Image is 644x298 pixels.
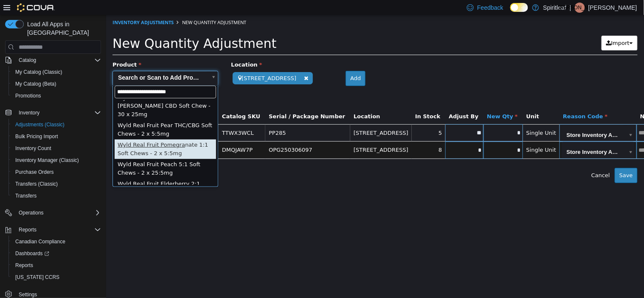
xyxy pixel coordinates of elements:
[12,131,62,142] a: Bulk Pricing Import
[12,248,101,259] span: Dashboards
[12,91,101,101] span: Promotions
[15,55,39,65] button: Catalog
[8,78,104,90] button: My Catalog (Beta)
[15,238,65,245] span: Canadian Compliance
[15,121,65,128] span: Adjustments (Classic)
[12,120,68,130] a: Adjustments (Classic)
[8,154,104,166] button: Inventory Manager (Classic)
[15,55,101,65] span: Catalog
[15,92,41,99] span: Promotions
[15,108,101,118] span: Inventory
[12,179,61,189] a: Transfers (Classic)
[15,208,101,218] span: Operations
[15,157,79,164] span: Inventory Manager (Classic)
[15,169,54,175] span: Purchase Orders
[8,131,104,142] button: Bulk Pricing Import
[12,120,101,130] span: Adjustments (Classic)
[8,248,104,259] a: Dashboards
[12,167,57,177] a: Purchase Orders
[15,208,47,218] button: Operations
[8,142,104,154] button: Inventory Count
[12,237,69,247] a: Canadian Compliance
[19,291,37,298] span: Settings
[477,3,503,12] span: Feedback
[543,3,566,13] p: Spiritleaf
[15,69,62,75] span: My Catalog (Classic)
[8,78,110,106] div: Wyld Real Fruit Mixed [PERSON_NAME] CBD Soft Chew - 30 x 25mg
[510,3,528,12] input: Dark Mode
[19,209,44,216] span: Operations
[12,237,101,247] span: Canadian Compliance
[12,191,101,201] span: Transfers
[8,259,104,271] button: Reports
[559,3,601,13] span: [PERSON_NAME]
[12,67,66,77] a: My Catalog (Classic)
[19,57,36,64] span: Catalog
[12,143,101,153] span: Inventory Count
[12,272,101,282] span: Washington CCRS
[15,225,40,235] button: Reports
[15,262,33,269] span: Reports
[12,155,101,165] span: Inventory Manager (Classic)
[24,20,101,37] span: Load All Apps in [GEOGRAPHIC_DATA]
[2,224,104,236] button: Reports
[12,79,101,89] span: My Catalog (Beta)
[2,207,104,219] button: Operations
[15,145,51,152] span: Inventory Count
[8,90,104,102] button: Promotions
[19,226,37,233] span: Reports
[12,167,101,177] span: Purchase Orders
[8,236,104,248] button: Canadian Compliance
[12,260,101,270] span: Reports
[510,12,511,12] span: Dark Mode
[12,191,40,201] a: Transfers
[8,178,104,190] button: Transfers (Classic)
[12,179,101,189] span: Transfers (Classic)
[12,272,63,282] a: [US_STATE] CCRS
[575,3,585,13] div: Jordan A
[15,225,101,235] span: Reports
[8,164,110,183] div: Wyld Real Fruit Elderberry 2:1 CBN Soft Chews - 2 x 5mg
[12,143,55,153] a: Inventory Count
[8,66,104,78] button: My Catalog (Classic)
[12,248,53,259] a: Dashboards
[11,127,79,133] span: Wyld Real Fruit Pomegra
[12,155,82,165] a: Inventory Manager (Classic)
[12,260,37,270] a: Reports
[12,91,45,101] a: Promotions
[8,105,110,125] div: Wyld Real Fruit Pear THC/CBG Soft Chews - 2 x 5:5mg
[15,133,58,140] span: Bulk Pricing Import
[8,144,110,164] div: Wyld Real Fruit Peach 5:1 Soft Chews - 2 x 25:5mg
[2,107,104,119] button: Inventory
[15,274,59,281] span: [US_STATE] CCRS
[8,190,104,202] button: Transfers
[8,119,104,131] button: Adjustments (Classic)
[15,250,49,257] span: Dashboards
[8,125,110,144] div: nate 1:1 Soft Chews - 2 x 5:5mg
[15,181,58,187] span: Transfers (Classic)
[12,131,101,142] span: Bulk Pricing Import
[17,3,55,12] img: Cova
[12,67,101,77] span: My Catalog (Classic)
[15,81,56,87] span: My Catalog (Beta)
[2,54,104,66] button: Catalog
[15,192,37,199] span: Transfers
[12,79,60,89] a: My Catalog (Beta)
[8,166,104,178] button: Purchase Orders
[15,108,43,118] button: Inventory
[8,271,104,283] button: [US_STATE] CCRS
[19,109,39,116] span: Inventory
[588,3,637,13] p: [PERSON_NAME]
